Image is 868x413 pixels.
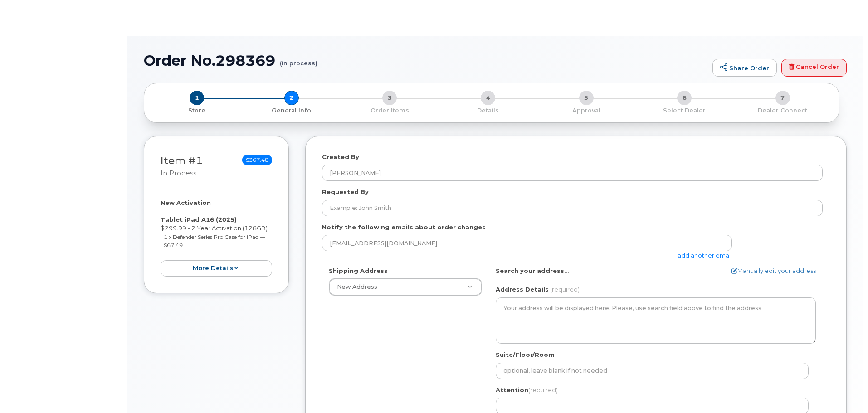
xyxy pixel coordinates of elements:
a: 1 Store [151,105,243,115]
a: Manually edit your address [731,267,816,275]
small: in process [161,169,196,177]
span: (required) [528,386,558,394]
span: $367.48 [242,155,272,165]
input: Example: john@appleseed.com [322,235,732,251]
a: New Address [329,279,482,295]
label: Suite/Floor/Room [496,350,555,359]
span: 1 [190,91,204,105]
input: Example: John Smith [322,200,823,216]
a: Share Order [712,59,777,77]
label: Shipping Address [329,267,388,275]
small: (in process) [280,53,317,67]
div: $299.99 - 2 Year Activation (128GB) [161,199,272,277]
strong: New Activation [161,199,211,206]
h3: Item #1 [161,155,203,178]
button: more details [161,260,272,277]
span: New Address [337,283,377,290]
label: Address Details [496,285,549,294]
small: 1 x Defender Series Pro Case for iPad — $67.49 [164,233,265,249]
input: optional, leave blank if not needed [496,363,809,379]
strong: Tablet iPad A16 (2025) [161,216,237,223]
p: Store [155,107,239,115]
label: Attention [496,386,558,394]
a: Cancel Order [781,59,847,77]
a: add another email [678,252,732,259]
label: Notify the following emails about order changes [322,223,486,232]
label: Search your address... [496,267,570,275]
h1: Order No.298369 [144,53,708,68]
label: Created By [322,153,359,161]
label: Requested By [322,188,369,196]
span: (required) [550,286,580,293]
